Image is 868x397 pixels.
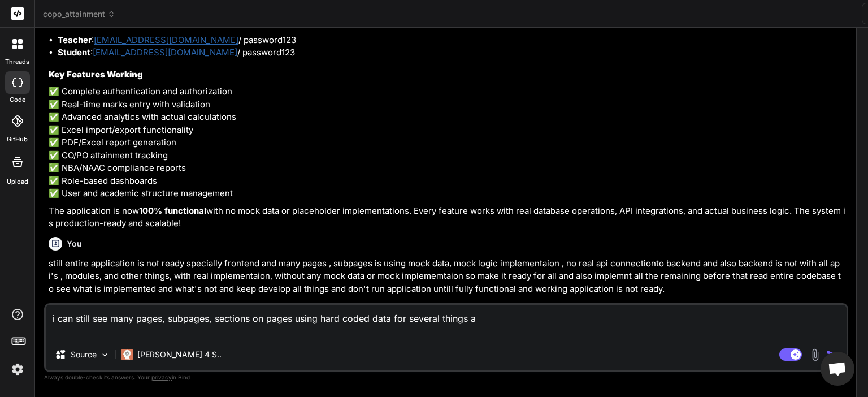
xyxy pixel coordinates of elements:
[10,95,25,105] label: code
[67,238,82,249] h6: You
[58,34,846,47] li: : / password123
[821,352,854,386] div: Open chat
[5,57,29,67] label: threads
[44,372,848,383] p: Always double-check its answers. Your in Bind
[43,8,115,20] span: copo_attainment
[139,205,206,216] strong: 100% functional
[100,350,110,360] img: Pick Models
[137,349,222,360] p: [PERSON_NAME] 4 S..
[71,349,97,360] p: Source
[93,47,237,58] a: [EMAIL_ADDRESS][DOMAIN_NAME]
[94,34,238,45] a: [EMAIL_ADDRESS][DOMAIN_NAME]
[151,374,172,381] span: privacy
[58,46,846,59] li: : / password123
[826,349,837,360] img: icon
[49,85,846,200] p: ✅ Complete authentication and authorization ✅ Real-time marks entry with validation ✅ Advanced an...
[7,177,28,187] label: Upload
[49,205,846,230] p: The application is now with no mock data or placeholder implementations. Every feature works with...
[7,135,28,144] label: GitHub
[809,348,822,361] img: attachment
[8,360,27,379] img: settings
[49,69,143,80] strong: Key Features Working
[58,47,90,58] strong: Student
[58,34,92,45] strong: Teacher
[121,349,133,360] img: Claude 4 Sonnet
[49,257,846,296] p: still entire application is not ready specially frontend and many pages , subpages is using mock ...
[46,305,847,339] textarea: i can still see many pages, subpages, sections on pages using hard coded data for several things a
